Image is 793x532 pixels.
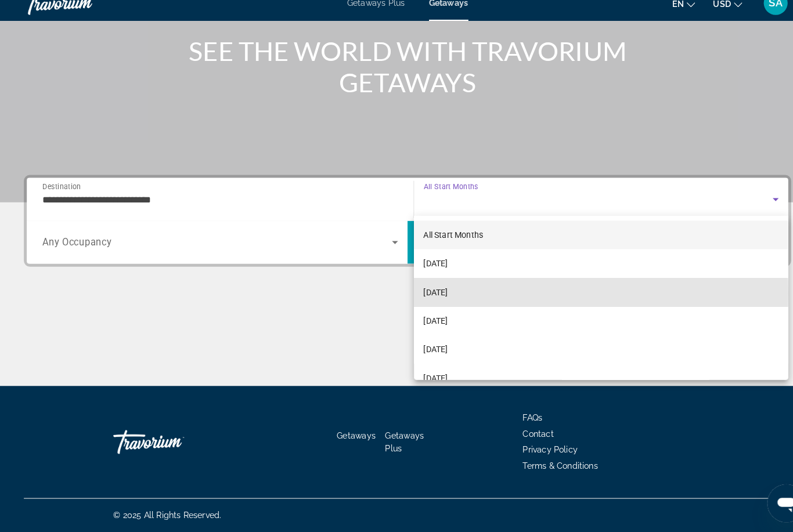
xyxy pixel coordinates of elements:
[412,238,470,248] span: All Start Months
[747,486,784,523] iframe: Button to launch messaging window
[412,348,436,361] span: [DATE]
[412,320,436,334] span: [DATE]
[412,375,436,389] span: [DATE]
[412,292,436,306] span: [DATE]
[412,264,436,278] span: [DATE]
